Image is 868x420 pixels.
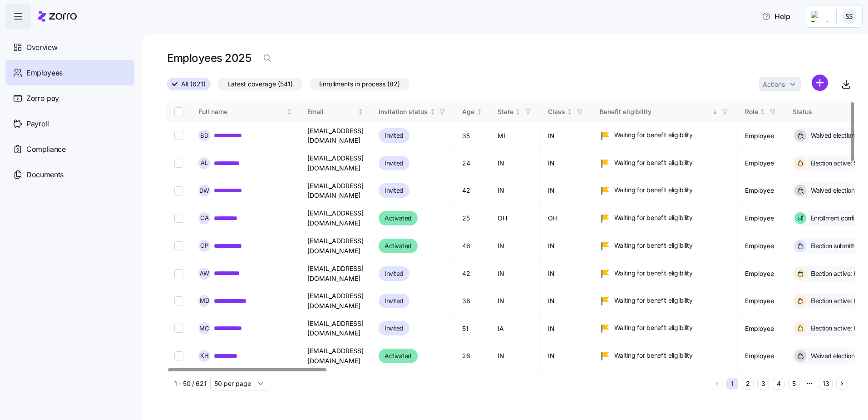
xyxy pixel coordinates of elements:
div: Not sorted [476,109,483,115]
div: Not sorted [429,109,436,115]
td: [EMAIL_ADDRESS][DOMAIN_NAME] [300,287,371,315]
span: Actions [763,81,785,88]
td: 24 [455,150,490,177]
a: Overview [5,35,134,60]
th: RoleNot sorted [738,101,785,122]
td: [EMAIL_ADDRESS][DOMAIN_NAME] [300,342,371,370]
th: ClassNot sorted [541,101,592,122]
span: Invited [385,323,404,334]
span: Activated [385,213,412,224]
td: 36 [455,287,490,315]
img: b3a65cbeab486ed89755b86cd886e362 [842,9,857,24]
button: 4 [773,378,784,390]
img: Employer logo [811,11,829,22]
div: Not sorted [759,109,766,115]
span: Documents [26,169,64,180]
span: Invited [385,158,404,169]
button: 13 [819,378,833,390]
span: 1 - 50 / 621 [174,379,207,388]
svg: add icon [812,75,828,91]
input: Select record 6 [174,269,183,278]
span: Compliance [26,144,66,155]
td: Employee [738,232,785,260]
span: Waiting for benefit eligibility [614,130,693,140]
span: Waiting for benefit eligibility [614,185,693,195]
td: IN [541,342,592,370]
td: Employee [738,205,785,232]
span: Payroll [26,118,49,130]
button: Help [755,7,798,25]
td: [EMAIL_ADDRESS][DOMAIN_NAME] [300,205,371,232]
span: Election submitted [808,241,862,250]
input: Select record 5 [174,241,183,250]
th: Full nameNot sorted [191,101,300,122]
span: Waiting for benefit eligibility [614,269,693,278]
span: Invited [385,185,404,196]
td: [EMAIL_ADDRESS][DOMAIN_NAME] [300,150,371,177]
a: Zorro pay [5,85,134,111]
th: Invitation statusNot sorted [371,101,455,122]
span: All (621) [181,78,206,90]
td: 46 [455,232,490,260]
th: EmailNot sorted [300,101,371,122]
span: Waived election [808,131,855,140]
td: Employee [738,342,785,370]
td: 25 [455,205,490,232]
span: A W [200,270,209,276]
td: IN [541,177,592,205]
span: Activated [385,240,412,251]
td: [EMAIL_ADDRESS][DOMAIN_NAME] [300,260,371,287]
span: Enrollments in process (82) [319,78,400,90]
span: D W [199,188,209,194]
input: Select record 4 [174,214,183,223]
div: State [498,107,513,117]
input: Select record 1 [174,131,183,140]
div: Email [307,107,356,117]
a: Documents [5,162,134,187]
span: C A [200,215,209,221]
button: 3 [757,378,769,390]
div: Class [548,107,565,117]
td: OH [541,205,592,232]
span: Zorro pay [26,93,59,104]
span: M C [199,325,209,331]
span: Waiting for benefit eligibility [614,296,693,305]
span: Activated [385,350,412,361]
span: B D [200,133,208,139]
div: Role [745,107,758,117]
td: Employee [738,287,785,315]
span: Overview [26,42,57,53]
td: IN [541,260,592,287]
span: Waiting for benefit eligibility [614,158,693,167]
span: Waiting for benefit eligibility [614,241,693,250]
td: [EMAIL_ADDRESS][DOMAIN_NAME] [300,122,371,150]
th: StateNot sorted [490,101,541,122]
td: Employee [738,177,785,205]
div: Sorted descending [712,109,718,115]
a: Payroll [5,111,134,136]
button: Actions [759,77,801,91]
td: 35 [455,122,490,150]
td: Employee [738,150,785,177]
div: Not sorted [286,109,292,115]
span: Waiting for benefit eligibility [614,323,693,332]
td: IN [490,342,541,370]
button: 2 [742,378,754,390]
div: Age [462,107,474,117]
td: [EMAIL_ADDRESS][DOMAIN_NAME] [300,177,371,205]
a: Employees [5,60,134,85]
input: Select record 7 [174,296,183,305]
span: A L [201,160,208,166]
span: Invited [385,295,404,306]
td: IN [541,287,592,315]
input: Select record 2 [174,159,183,168]
th: AgeNot sorted [455,101,490,122]
span: K H [200,353,209,359]
div: Not sorted [567,109,573,115]
div: Invitation status [379,107,428,117]
a: Compliance [5,136,134,162]
span: Invited [385,268,404,279]
span: Waived election [808,351,855,360]
span: Help [762,11,790,22]
td: [EMAIL_ADDRESS][DOMAIN_NAME] [300,232,371,260]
